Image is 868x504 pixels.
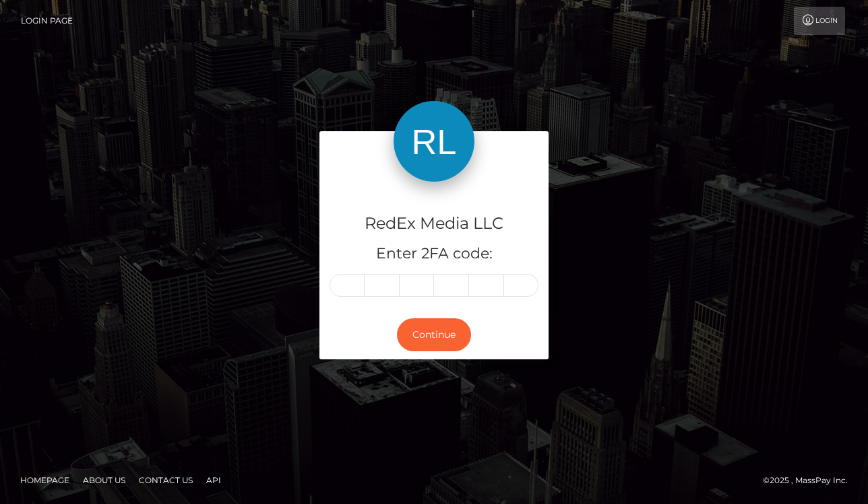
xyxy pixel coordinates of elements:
div: © 2025 , MassPay Inc. [763,473,858,488]
a: API [201,470,226,491]
a: About Us [77,470,131,491]
a: Login Page [21,7,73,35]
h5: Enter 2FA code: [330,244,538,264]
a: Login [794,7,845,35]
a: Contact Us [133,470,198,491]
h4: RedEx Media LLC [330,212,538,236]
img: RedEx Media LLC [394,101,474,182]
a: Homepage [15,470,75,491]
button: Continue [397,318,471,351]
